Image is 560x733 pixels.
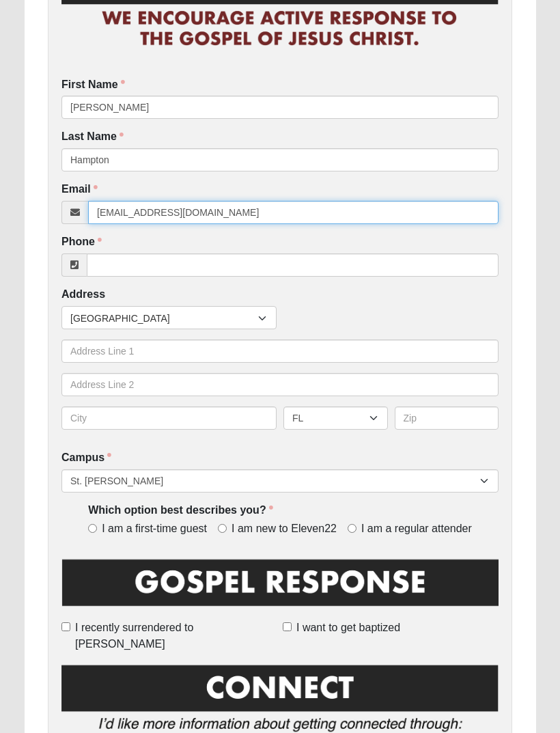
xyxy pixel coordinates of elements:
label: Which option best describes you? [88,503,272,518]
input: Zip [395,406,499,430]
input: I am a first-time guest [88,524,97,533]
input: City [61,406,277,430]
span: I am a first-time guest [102,521,207,537]
span: I recently surrendered to [PERSON_NAME] [75,620,277,652]
input: I am new to Eleven22 [218,524,227,533]
span: I am a regular attender [361,521,472,537]
label: Email [61,182,98,197]
label: First Name [61,77,125,93]
img: GospelResponseBLK.png [61,557,499,618]
input: I am a regular attender [348,524,356,533]
label: Address [61,287,105,303]
label: Campus [61,450,111,466]
span: [GEOGRAPHIC_DATA] [70,307,258,330]
input: I want to get baptized [283,622,292,631]
span: I am new to Eleven22 [232,521,337,537]
input: Address Line 1 [61,340,499,363]
input: Address Line 2 [61,373,499,396]
span: I want to get baptized [296,620,400,636]
label: Last Name [61,129,124,145]
input: I recently surrendered to [PERSON_NAME] [61,622,70,631]
label: Phone [61,234,102,250]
